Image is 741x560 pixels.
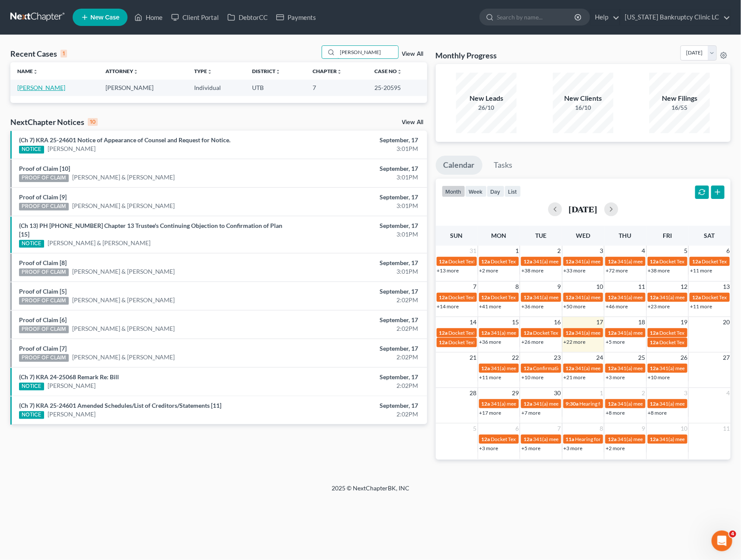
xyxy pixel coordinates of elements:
[553,93,613,103] div: New Clients
[521,374,543,381] a: +10 more
[680,423,688,434] span: 10
[479,410,501,416] a: +17 more
[722,282,731,292] span: 13
[436,156,482,175] a: Calendar
[641,423,646,434] span: 9
[306,80,367,96] td: 7
[291,287,418,296] div: September, 17
[491,436,569,442] span: Docket Text: for [PERSON_NAME]
[291,221,418,230] div: September, 17
[566,294,575,301] span: 12a
[133,69,138,74] i: unfold_more
[564,339,586,345] a: +22 more
[194,68,212,74] a: Typeunfold_more
[19,146,44,154] div: NOTICE
[469,246,478,256] span: 31
[456,103,517,112] div: 26/10
[291,173,418,182] div: 3:01PM
[619,232,632,239] span: Thu
[374,68,402,74] a: Case Nounfold_more
[692,294,701,301] span: 12a
[402,119,424,125] a: View All
[486,156,521,175] a: Tasks
[606,339,625,345] a: +5 more
[553,103,613,112] div: 16/10
[491,294,614,301] span: Docket Text: for [PERSON_NAME] & [PERSON_NAME]
[48,410,96,419] a: [PERSON_NAME]
[608,294,616,301] span: 12a
[48,144,96,153] a: [PERSON_NAME]
[606,303,628,310] a: +46 more
[482,330,490,336] span: 12a
[725,388,731,398] span: 4
[511,388,520,398] span: 29
[482,365,490,371] span: 12a
[533,258,616,265] span: 341(a) meeting for [PERSON_NAME]
[649,103,710,112] div: 16/55
[19,288,67,295] a: Proof of Claim [5]
[479,303,501,310] a: +41 more
[566,436,575,442] span: 11a
[524,294,532,301] span: 12a
[511,352,520,363] span: 22
[521,410,540,416] a: +7 more
[638,317,646,327] span: 18
[599,388,604,398] span: 1
[617,436,701,442] span: 341(a) meeting for [PERSON_NAME]
[252,68,281,74] a: Districtunfold_more
[72,353,175,362] a: [PERSON_NAME] & [PERSON_NAME]
[712,531,732,551] iframe: Intercom live chat
[19,259,67,266] a: Proof of Claim [8]
[491,258,569,265] span: Docket Text: for [PERSON_NAME]
[479,445,498,451] a: +3 more
[223,10,272,25] a: DebtorCC
[479,339,501,345] a: +36 more
[469,388,478,398] span: 28
[606,267,628,274] a: +72 more
[566,258,575,265] span: 12a
[553,388,562,398] span: 30
[275,69,281,74] i: unfold_more
[313,68,342,74] a: Chapterunfold_more
[272,10,320,25] a: Payments
[124,484,617,499] div: 2025 © NextChapterBK, INC
[722,352,731,363] span: 27
[291,267,418,276] div: 3:01PM
[442,186,465,197] button: month
[564,267,586,274] a: +33 more
[482,294,490,301] span: 12a
[291,344,418,353] div: September, 17
[606,374,625,381] a: +3 more
[680,352,688,363] span: 26
[638,282,646,292] span: 11
[524,400,532,407] span: 12a
[167,10,223,25] a: Client Portal
[72,173,175,182] a: [PERSON_NAME] & [PERSON_NAME]
[19,222,282,238] a: (Ch 13) PH [PHONE_NUMBER] Chapter 13 Trustee's Continuing Objection to Confirmation of Plan [15]
[17,84,65,91] a: [PERSON_NAME]
[469,352,478,363] span: 21
[291,136,418,144] div: September, 17
[660,330,737,336] span: Docket Text: for [PERSON_NAME]
[291,202,418,210] div: 3:01PM
[595,282,604,292] span: 10
[617,330,701,336] span: 341(a) meeting for [PERSON_NAME]
[533,400,616,407] span: 341(a) meeting for [PERSON_NAME]
[660,339,737,346] span: Docket Text: for [PERSON_NAME]
[690,267,712,274] a: +11 more
[606,410,625,416] a: +8 more
[497,9,576,25] input: Search by name...
[19,373,119,381] a: (Ch 7) KRA 24-25068 Remark Re: Bill
[533,436,616,442] span: 341(a) meeting for [PERSON_NAME]
[608,258,616,265] span: 12a
[683,388,688,398] span: 3
[722,317,731,327] span: 20
[19,345,67,352] a: Proof of Claim [7]
[10,48,67,59] div: Recent Cases
[491,232,506,239] span: Mon
[491,330,575,336] span: 341(a) meeting for [PERSON_NAME]
[90,14,119,21] span: New Case
[564,445,583,451] a: +3 more
[505,186,521,197] button: list
[521,303,543,310] a: +36 more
